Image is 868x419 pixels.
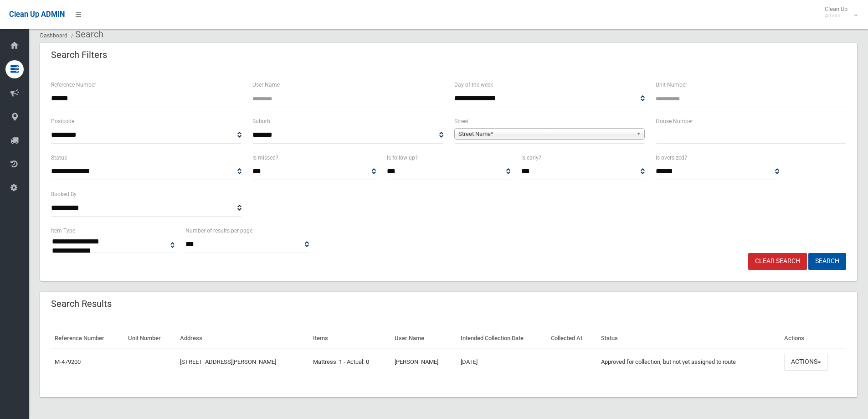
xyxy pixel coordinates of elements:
label: Booked By [51,189,77,199]
label: Street [454,116,468,126]
td: Approved for collection, but not yet assigned to route [597,349,781,375]
header: Search Results [40,295,123,313]
label: Is early? [521,153,541,163]
th: Reference Number [51,328,124,349]
button: Search [808,253,846,270]
label: Is oversized? [656,153,687,163]
td: [DATE] [457,349,547,375]
th: Address [176,328,310,349]
label: House Number [656,116,693,126]
span: Clean Up ADMIN [9,10,65,19]
th: Intended Collection Date [457,328,547,349]
span: Clean Up [820,5,857,19]
a: Dashboard [40,32,67,39]
a: M-479200 [55,358,81,365]
label: Is missed? [252,153,278,163]
td: [PERSON_NAME] [391,349,457,375]
label: Number of results per page [185,226,252,236]
label: Reference Number [51,80,96,90]
label: Status [51,153,67,163]
a: [STREET_ADDRESS][PERSON_NAME] [180,358,276,365]
small: Admin [825,12,847,19]
label: Suburb [252,116,270,126]
label: User Name [252,80,280,90]
th: Actions [781,328,846,349]
header: Search Filters [40,46,118,64]
th: Status [597,328,781,349]
label: Postcode [51,116,74,126]
label: Unit Number [656,80,687,90]
label: Item Type [51,226,75,236]
th: Items [309,328,391,349]
label: Day of the week [454,80,493,90]
label: Is follow up? [387,153,418,163]
a: Clear Search [748,253,807,270]
button: Actions [784,354,828,371]
th: Collected At [547,328,597,349]
li: Search [69,26,103,43]
td: Mattress: 1 - Actual: 0 [309,349,391,375]
span: Street Name* [458,129,632,140]
th: Unit Number [124,328,176,349]
th: User Name [391,328,457,349]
